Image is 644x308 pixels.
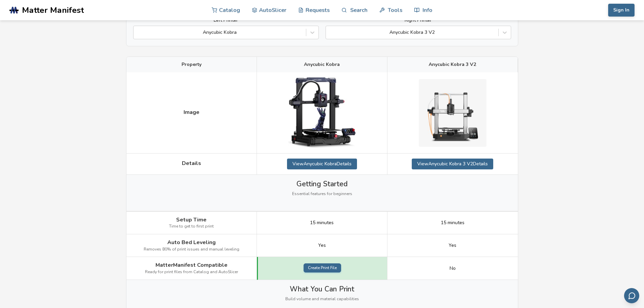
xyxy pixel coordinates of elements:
[624,288,639,303] button: Send feedback via email
[326,18,511,23] label: Right Printer
[133,18,319,23] label: Left Printer
[419,79,486,147] img: Anycubic Kobra 3 V2
[285,297,359,302] span: Build volume and material capabilities
[287,159,357,169] a: ViewAnycubic KobraDetails
[144,247,239,252] span: Removes 80% of print issues and manual leveling
[182,160,201,166] span: Details
[310,220,334,226] span: 15 minutes
[412,159,493,169] a: ViewAnycubic Kobra 3 V2Details
[441,220,464,226] span: 15 minutes
[182,62,201,67] span: Property
[450,266,456,271] span: No
[429,62,476,67] span: Anycubic Kobra 3 V2
[145,270,238,275] span: Ready for print files from Catalog and AutoSlicer
[290,285,354,293] span: What You Can Print
[292,192,352,196] span: Essential features for beginners
[156,262,228,268] span: MatterManifest Compatible
[304,263,341,273] a: Create Print File
[304,62,340,67] span: Anycubic Kobra
[329,30,331,35] input: Anycubic Kobra 3 V2
[296,180,348,188] span: Getting Started
[449,243,456,248] span: Yes
[22,5,84,15] span: Matter Manifest
[184,109,199,115] span: Image
[176,217,207,223] span: Setup Time
[169,224,214,229] span: Time to get to first print
[288,77,356,148] img: Anycubic Kobra
[318,243,326,248] span: Yes
[167,239,216,245] span: Auto Bed Leveling
[608,4,635,17] button: Sign In
[137,30,138,35] input: Anycubic Kobra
